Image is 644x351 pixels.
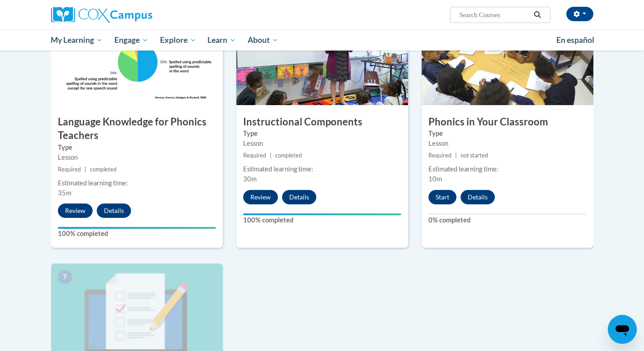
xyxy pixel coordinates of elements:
div: Your progress [243,213,401,215]
label: 0% completed [428,215,587,225]
a: Explore [154,30,202,51]
button: Start [428,190,456,204]
div: Estimated learning time: [58,178,216,188]
div: Lesson [428,139,587,148]
div: Estimated learning time: [243,164,401,174]
label: 100% completed [58,229,216,239]
a: Learn [202,30,242,51]
a: About [242,30,284,51]
div: Lesson [243,139,401,148]
button: Details [282,190,316,204]
a: Cox Campus [51,7,223,23]
a: En español [550,31,600,50]
h3: Instructional Components [236,115,408,129]
input: Search Courses [458,9,531,20]
div: Estimated learning time: [428,164,587,174]
button: Review [58,203,93,218]
div: Lesson [58,152,216,162]
iframe: Button to launch messaging window [608,315,637,344]
span: Learn [207,35,236,46]
span: Required [58,166,81,173]
span: 35m [58,189,71,197]
div: Your progress [58,227,216,229]
span: En español [556,35,594,45]
span: completed [90,166,117,173]
img: Cox Campus [51,7,152,23]
span: not started [461,152,488,159]
span: Required [243,152,266,159]
button: Review [243,190,278,204]
button: Search [531,9,544,20]
label: Type [428,129,587,139]
span: | [455,152,457,159]
button: Account Settings [566,7,593,21]
label: Type [243,129,401,139]
label: Type [58,143,216,152]
button: Details [97,203,131,218]
span: | [270,152,272,159]
span: 10m [428,175,442,183]
div: Main menu [38,30,607,51]
span: My Learning [51,35,103,46]
label: 100% completed [243,215,401,225]
span: Explore [160,35,196,46]
h3: Phonics in Your Classroom [422,115,593,129]
a: Engage [108,30,154,51]
a: My Learning [45,30,109,51]
img: Course Image [51,15,223,105]
span: Engage [114,35,148,46]
span: About [248,35,278,46]
span: | [85,166,86,173]
button: Details [461,190,495,204]
img: Course Image [236,15,408,105]
span: 7 [58,270,72,284]
img: Course Image [422,15,593,105]
span: completed [275,152,302,159]
h3: Language Knowledge for Phonics Teachers [51,115,223,143]
span: Required [428,152,451,159]
span: 30m [243,175,257,183]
